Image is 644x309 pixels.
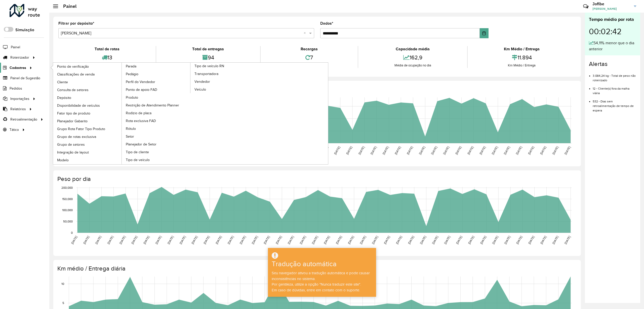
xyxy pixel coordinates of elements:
font: Planejador de Setor [126,142,156,146]
font: Parada [126,64,136,68]
font: Retroalimentação [10,118,37,121]
text: [DATE] [119,235,126,245]
font: Pedágio [126,72,138,76]
a: Cliente [53,78,122,86]
text: [DATE] [335,235,342,245]
text: [DATE] [299,235,306,245]
font: Classificações de venda [57,72,95,76]
text: [DATE] [347,235,354,245]
text: [DATE] [431,235,439,245]
text: [DATE] [442,146,450,155]
font: Importações [10,97,29,101]
font: Transportadora [194,72,218,76]
font: 11.894 [517,54,532,60]
a: Contato Rápido [580,1,591,12]
font: Pedidos [10,87,22,90]
text: [DATE] [407,235,415,245]
text: [DATE] [491,146,498,155]
text: [DATE] [527,146,535,155]
a: Ponto de verificação [53,63,122,70]
text: [DATE] [479,146,486,155]
font: Total de entregas [192,47,224,51]
font: Perfil do Vendedor [126,80,155,84]
font: Km Médio / Entrega [508,63,536,67]
text: [DATE] [467,146,474,155]
text: 150,000 [62,197,73,201]
a: Fator tipo de produto [53,109,122,117]
a: Transportadora [190,70,259,78]
text: [DATE] [430,146,438,155]
font: Ponto de apoio FAD [126,88,157,92]
text: [DATE] [406,146,413,155]
font: Grupo Rota Fator Tipo Produto [57,127,105,131]
text: [DATE] [394,146,401,155]
font: Rodízio de placa [126,111,151,115]
font: Rótulo [126,127,136,131]
text: 200,000 [61,186,73,189]
a: Vendedor [190,78,259,85]
font: Integração de layout [57,150,89,154]
font: Recargas [301,47,318,51]
text: [DATE] [287,235,294,245]
font: Capacidade média [396,47,430,51]
font: Tipo de veículo RN [194,64,224,68]
font: Média de ocupação no dia [394,63,431,67]
text: [DATE] [419,235,427,245]
font: 162,9 [410,54,422,60]
font: 13 [107,54,112,60]
font: Consulta de setores [57,88,89,92]
font: Km médio / Entrega diária [57,265,126,272]
text: 10 [61,282,64,285]
a: Tipo de veículo RN [122,63,259,164]
text: [DATE] [444,235,451,245]
font: Planejador Gabarito [57,119,88,123]
text: 5 [62,301,64,305]
text: [DATE] [528,235,535,245]
text: [DATE] [371,235,379,245]
text: [DATE] [227,235,234,245]
text: [DATE] [551,146,559,155]
text: [DATE] [395,235,403,245]
text: [DATE] [333,146,341,155]
text: [DATE] [479,235,487,245]
text: [DATE] [418,146,426,155]
font: Disponibilidade de veículos [57,104,100,107]
font: Vendedor [194,80,210,84]
font: Filtrar por depósito [58,21,93,25]
text: [DATE] [359,235,367,245]
text: [DATE] [275,235,282,245]
font: 54,11% menor que o dia anterior [589,41,634,51]
text: [DATE] [540,235,547,245]
font: Veículo [194,88,206,91]
text: [DATE] [167,235,174,245]
a: Setor [122,133,191,140]
text: [DATE] [155,235,162,245]
font: Roteirizador [10,56,29,59]
text: [DATE] [83,235,90,245]
font: Alertas [589,61,608,67]
text: [DATE] [143,235,150,245]
text: [DATE] [323,235,330,245]
font: Grupo de rotas exclusiva [57,135,96,139]
a: Pedágio [122,70,191,78]
a: Rótulo [122,125,191,132]
font: Em caso de dúvidas, entre em contato com o suporte. [272,288,360,292]
text: [DATE] [503,146,510,155]
a: Consulta de setores [53,86,122,94]
font: Fator tipo de produto [57,111,90,115]
a: Ponto de apoio FAD [122,86,191,93]
font: Tradução automática [272,260,337,268]
text: [DATE] [179,235,186,245]
text: [DATE] [70,235,78,245]
text: [DATE] [515,146,522,155]
text: [DATE] [203,235,210,245]
a: Depósito [53,94,122,101]
text: [DATE] [95,235,102,245]
a: Parada [53,63,191,164]
a: Rota exclusiva FAD [122,117,191,125]
span: Limpar tudo [304,30,308,36]
text: [DATE] [345,146,353,155]
font: 532 - Dias sem retroalimentação de tempo de espera [593,100,634,112]
text: [DATE] [107,235,114,245]
text: [DATE] [382,146,389,155]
